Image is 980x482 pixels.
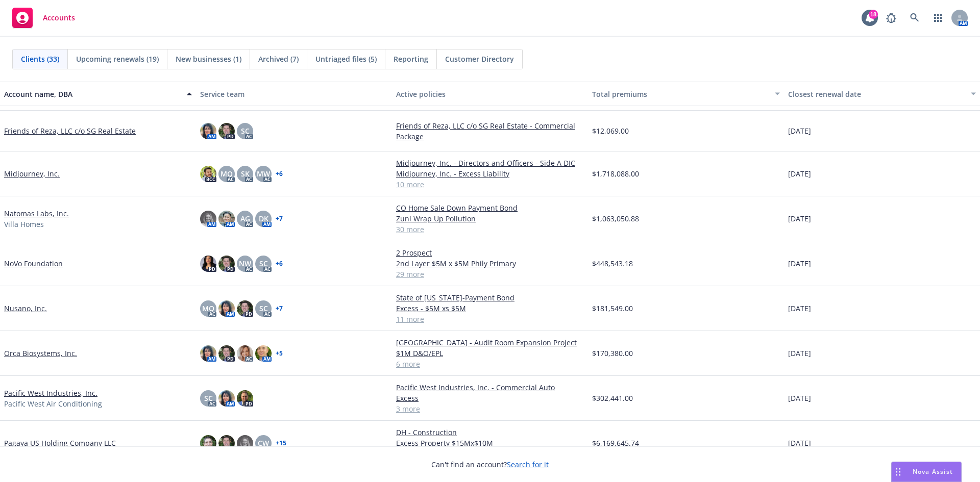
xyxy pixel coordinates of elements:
a: Friends of Reza, LLC c/o SG Real Estate - Commercial Package [396,120,584,142]
span: Villa Homes [4,219,44,230]
span: [DATE] [788,348,811,359]
span: Pacific West Air Conditioning [4,398,102,409]
span: Archived (7) [258,54,299,64]
span: SC [204,393,213,403]
span: Customer Directory [445,54,514,64]
a: 2 Prospect [396,247,584,258]
span: $6,169,645.74 [592,438,639,448]
a: Switch app [928,8,948,28]
a: Report a Bug [881,8,901,28]
button: Total premiums [588,82,784,106]
span: SK [241,168,250,179]
a: + 7 [276,216,283,222]
span: $448,543.18 [592,258,633,269]
img: photo [218,435,235,451]
a: Accounts [8,4,79,32]
span: MQ [220,168,233,179]
a: 30 more [396,224,584,235]
div: Active policies [396,89,584,99]
a: Midjourney, Inc. - Directors and Officers - Side A DIC [396,158,584,168]
a: Zuni Wrap Up Pollution [396,213,584,224]
span: $302,441.00 [592,393,633,403]
span: Untriaged files (5) [315,54,377,64]
span: MQ [202,303,214,314]
span: AG [240,213,250,224]
img: photo [237,435,253,451]
div: Service team [200,89,388,99]
span: CW [258,438,269,448]
button: Closest renewal date [784,82,980,106]
span: DK [259,213,268,224]
a: Pacific West Industries, Inc. [4,388,97,398]
span: [DATE] [788,393,811,403]
span: NW [239,258,251,269]
button: Nova Assist [891,462,962,482]
span: New businesses (1) [176,54,241,64]
a: Midjourney, Inc. - Excess Liability [396,168,584,179]
a: $1M D&O/EPL [396,348,584,359]
img: photo [218,211,235,227]
span: $12,069.00 [592,125,629,136]
span: Nova Assist [913,467,953,476]
span: MW [257,168,270,179]
a: 6 more [396,359,584,369]
a: Excess Property $15Mx$10M [396,438,584,448]
a: Orca Biosystems, Inc. [4,348,77,359]
span: Accounts [43,14,75,22]
a: Pagaya US Holding Company LLC [4,438,116,448]
img: photo [255,345,272,362]
a: Search for it [507,460,549,469]
a: 11 more [396,314,584,324]
img: photo [200,435,216,451]
a: Search [904,8,925,28]
img: photo [237,345,253,362]
img: photo [218,300,235,317]
a: Midjourney, Inc. [4,168,60,179]
span: [DATE] [788,168,811,179]
span: Clients (33) [21,54,59,64]
span: [DATE] [788,258,811,269]
img: photo [200,345,216,362]
button: Active policies [392,82,588,106]
a: NoVo Foundation [4,258,63,269]
span: $170,380.00 [592,348,633,359]
a: CO Home Sale Down Payment Bond [396,202,584,213]
div: Drag to move [892,462,904,481]
a: Pacific West Industries, Inc. - Commercial Auto [396,382,584,393]
span: [DATE] [788,438,811,448]
div: Closest renewal date [788,89,965,99]
a: + 15 [276,440,286,446]
span: Upcoming renewals (19) [76,54,159,64]
img: photo [200,256,216,272]
div: Total premiums [592,89,769,99]
span: Can't find an account? [431,459,549,470]
a: + 5 [276,350,283,357]
span: $181,549.00 [592,303,633,314]
a: + 7 [276,306,283,312]
a: Excess - $5M xs $5M [396,303,584,314]
span: SC [259,303,268,314]
a: 29 more [396,269,584,280]
img: photo [200,123,216,139]
img: photo [218,256,235,272]
span: SC [259,258,268,269]
span: $1,063,050.88 [592,213,639,224]
a: Excess [396,393,584,403]
img: photo [218,390,235,407]
span: [DATE] [788,213,811,224]
span: [DATE] [788,125,811,136]
button: Service team [196,82,392,106]
div: Account name, DBA [4,89,181,99]
img: photo [237,300,253,317]
span: [DATE] [788,303,811,314]
a: + 6 [276,261,283,267]
a: State of [US_STATE]-Payment Bond [396,292,584,303]
a: Natomas Labs, Inc. [4,208,69,219]
img: photo [218,123,235,139]
img: photo [237,390,253,407]
span: SC [241,125,250,136]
